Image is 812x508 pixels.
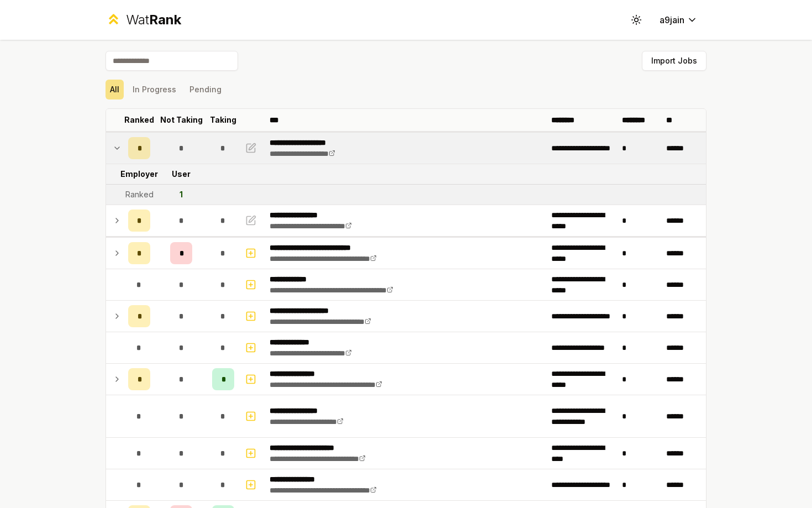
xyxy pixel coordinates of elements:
[642,51,706,71] button: Import Jobs
[660,13,684,27] span: a9jain
[124,164,155,184] td: Employer
[126,11,181,29] div: Wat
[651,10,706,30] button: a9jain
[128,80,181,99] button: In Progress
[155,164,208,184] td: User
[160,114,203,125] p: Not Taking
[125,189,154,200] div: Ranked
[180,189,183,200] div: 1
[185,80,226,99] button: Pending
[124,114,154,125] p: Ranked
[210,114,236,125] p: Taking
[106,80,124,99] button: All
[106,11,181,29] a: WatRank
[149,12,181,28] span: Rank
